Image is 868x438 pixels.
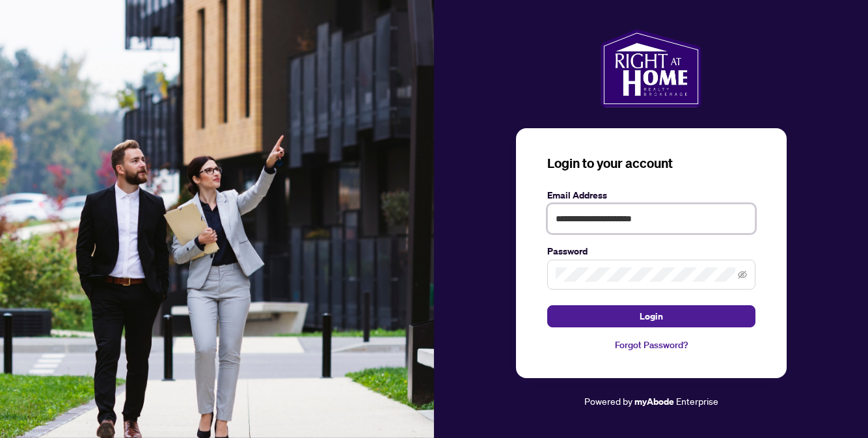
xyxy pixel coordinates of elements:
[547,244,755,258] label: Password
[547,188,755,202] label: Email Address
[601,29,701,107] img: ma-logo
[547,305,755,327] button: Login
[676,395,718,407] span: Enterprise
[738,270,747,279] span: eye-invisible
[547,338,755,352] a: Forgot Password?
[584,395,632,407] span: Powered by
[634,394,674,409] a: myAbode
[547,154,755,172] h3: Login to your account
[640,306,663,327] span: Login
